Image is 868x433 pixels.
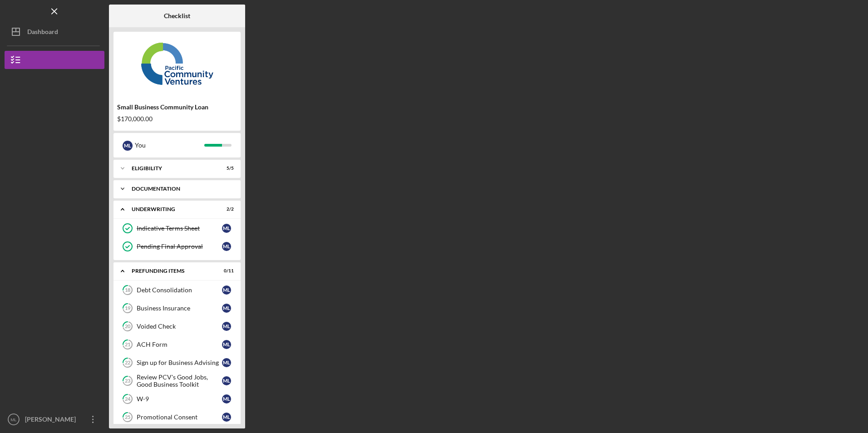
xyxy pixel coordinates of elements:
[117,103,237,111] div: Small Business Community Loan
[222,358,231,367] div: M L
[125,342,130,348] tspan: 21
[23,410,82,431] div: [PERSON_NAME]
[125,414,130,420] tspan: 25
[217,268,234,274] div: 0 / 11
[137,243,222,250] div: Pending Final Approval
[222,376,231,385] div: M L
[137,225,222,232] div: Indicative Terms Sheet
[113,36,241,91] img: Product logo
[222,242,231,251] div: M L
[118,299,236,317] a: 19Business InsuranceML
[132,166,211,171] div: Eligibility
[137,341,222,348] div: ACH Form
[118,372,236,390] a: 23Review PCV's Good Jobs, Good Business ToolkitML
[118,354,236,372] a: 22Sign up for Business AdvisingML
[137,286,222,294] div: Debt Consolidation
[118,317,236,335] a: 20Voided CheckML
[217,207,234,212] div: 2 / 2
[222,224,231,233] div: M L
[132,186,229,192] div: Documentation
[118,408,236,426] a: 25Promotional ConsentML
[222,340,231,349] div: M L
[117,115,237,123] div: $170,000.00
[222,285,231,295] div: M L
[123,141,133,151] div: M L
[5,23,104,41] button: Dashboard
[132,268,211,274] div: Prefunding Items
[135,138,204,153] div: You
[222,322,231,331] div: M L
[137,413,222,421] div: Promotional Consent
[217,166,234,171] div: 5 / 5
[164,12,190,20] b: Checklist
[222,413,231,422] div: M L
[222,394,231,403] div: M L
[137,305,222,312] div: Business Insurance
[125,324,131,330] tspan: 20
[125,396,131,402] tspan: 24
[118,237,236,256] a: Pending Final ApprovalML
[137,395,222,403] div: W-9
[222,304,231,313] div: M L
[118,219,236,237] a: Indicative Terms SheetML
[137,374,222,388] div: Review PCV's Good Jobs, Good Business Toolkit
[125,287,130,293] tspan: 18
[125,378,130,384] tspan: 23
[5,410,104,428] button: ML[PERSON_NAME]
[10,417,17,422] text: ML
[132,207,211,212] div: Underwriting
[27,23,58,43] div: Dashboard
[118,335,236,354] a: 21ACH FormML
[125,360,130,366] tspan: 22
[137,359,222,366] div: Sign up for Business Advising
[137,323,222,330] div: Voided Check
[125,305,131,311] tspan: 19
[118,281,236,299] a: 18Debt ConsolidationML
[118,390,236,408] a: 24W-9ML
